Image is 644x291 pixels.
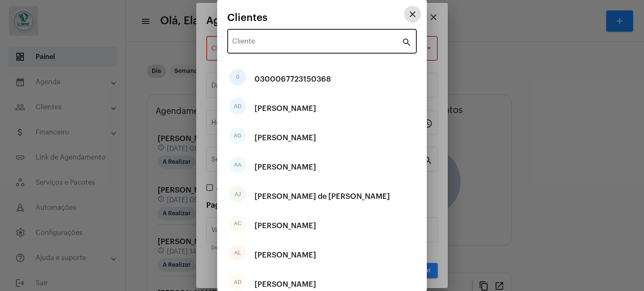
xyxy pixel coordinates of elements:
div: [PERSON_NAME] [254,213,316,238]
div: [PERSON_NAME] [254,96,316,121]
mat-icon: close [408,9,418,19]
div: AD [229,98,246,115]
mat-icon: search [402,37,412,47]
div: AG [229,127,246,144]
div: [PERSON_NAME] [254,155,316,180]
div: AL [229,245,246,261]
div: [PERSON_NAME] [254,242,316,268]
div: [PERSON_NAME] [254,125,316,150]
div: AC [229,215,246,232]
div: [PERSON_NAME] de [PERSON_NAME] [254,184,390,209]
span: Clientes [227,12,267,23]
div: AA [229,157,246,173]
div: 0300067723150368 [254,67,331,92]
div: AJ [229,186,246,203]
input: Pesquisar cliente [232,39,402,47]
div: 0 [229,69,246,85]
div: AD [229,274,246,291]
